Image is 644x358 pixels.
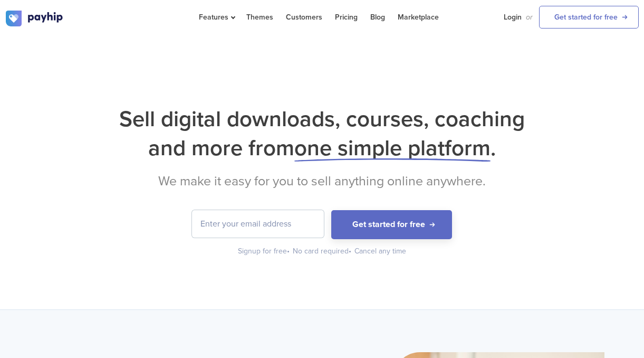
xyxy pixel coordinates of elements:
input: Enter your email address [192,210,324,238]
h1: Sell digital downloads, courses, coaching and more from [6,105,639,163]
div: Signup for free [238,246,291,257]
button: Get started for free [331,210,452,239]
span: one simple platform [294,135,491,162]
span: • [287,247,290,256]
h2: We make it easy for you to sell anything online anywhere. [6,173,639,189]
span: Features [199,13,234,22]
a: Get started for free [539,6,639,29]
div: No card required [293,246,352,257]
div: Cancel any time [354,246,406,257]
span: • [349,247,351,256]
span: . [491,135,496,162]
img: logo.svg [6,11,64,26]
